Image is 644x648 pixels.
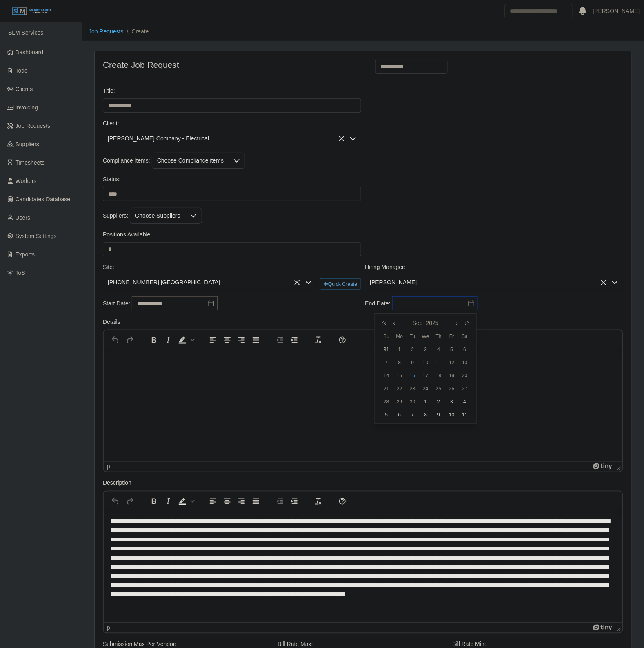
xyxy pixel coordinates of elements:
td: 2025-10-04 [458,395,471,408]
div: 12 [445,359,458,366]
button: Bold [147,334,161,346]
label: Site: [103,263,114,272]
div: 8 [419,411,432,419]
span: SLM Services [8,29,43,36]
div: 5 [380,411,393,419]
td: 2025-09-30 [406,395,419,408]
td: 2025-09-10 [419,356,432,369]
div: 29 [393,398,406,405]
img: SLM Logo [11,7,52,16]
td: 2025-09-03 [419,343,432,356]
label: Compliance Items: [103,156,150,165]
td: 2025-10-05 [380,408,393,421]
td: 2025-10-01 [419,395,432,408]
button: Justify [249,334,263,346]
label: Client: [103,119,119,128]
div: 6 [393,411,406,419]
button: Align left [206,496,220,507]
td: 2025-09-02 [406,343,419,356]
label: Title: [103,87,115,95]
span: System Settings [16,233,57,239]
a: Powered by Tiny [593,625,614,631]
button: Increase indent [287,334,301,346]
td: 2025-10-11 [458,408,471,421]
div: 8 [393,359,406,366]
label: Status: [103,175,121,184]
label: End Date: [365,299,391,308]
label: Hiring Manager: [365,263,406,272]
div: 19 [445,372,458,379]
th: Mo [393,330,406,343]
div: 26 [445,385,458,392]
div: 31 [380,346,393,353]
td: 2025-09-12 [445,356,458,369]
div: 1 [419,398,432,405]
div: 6 [458,346,471,353]
td: 2025-10-07 [406,408,419,421]
th: Su [380,330,393,343]
div: 20 [458,372,471,379]
div: 24 [419,385,432,392]
td: 2025-10-10 [445,408,458,421]
span: Suppliers [16,141,39,147]
div: Background color Black [175,496,196,507]
div: 3 [419,346,432,353]
iframe: Rich Text Area [104,350,622,461]
th: Sa [458,330,471,343]
div: Background color Black [175,334,196,346]
div: 11 [432,359,445,366]
th: Tu [406,330,419,343]
button: Clear formatting [311,334,325,346]
td: 2025-09-23 [406,382,419,395]
button: Decrease indent [273,496,287,507]
div: 16 [406,372,419,379]
a: Job Requests [89,28,124,35]
td: 2025-09-27 [458,382,471,395]
td: 2025-09-22 [393,382,406,395]
span: Timesheets [16,159,45,166]
input: Search [505,4,573,18]
span: Invoicing [16,104,38,111]
td: 2025-09-20 [458,369,471,382]
label: Description [103,479,131,488]
button: Justify [249,496,263,507]
div: 9 [432,411,445,419]
th: We [419,330,432,343]
div: 23 [406,385,419,392]
button: Italic [161,334,175,346]
div: 14 [380,372,393,379]
div: 4 [432,346,445,353]
span: Todo [16,67,28,74]
div: 18 [432,372,445,379]
span: Michael Bain [365,275,607,290]
td: 2025-09-28 [380,395,393,408]
td: 2025-09-01 [393,343,406,356]
li: Create [124,27,149,36]
div: 27 [458,385,471,392]
span: Clients [16,86,33,92]
label: Start Date: [103,299,130,308]
div: 7 [380,359,393,366]
span: Workers [16,178,37,184]
button: Align center [220,334,234,346]
td: 2025-09-26 [445,382,458,395]
td: 2025-09-07 [380,356,393,369]
td: 2025-08-31 [380,343,393,356]
span: Candidates Database [16,196,71,203]
label: Details [103,318,120,326]
td: 2025-09-25 [432,382,445,395]
span: Dashboard [16,49,44,56]
td: 2025-09-15 [393,369,406,382]
div: 2 [432,398,445,405]
div: 10 [419,359,432,366]
td: 2025-09-21 [380,382,393,395]
label: Suppliers: [103,212,128,220]
div: 11 [458,411,471,419]
button: Align center [220,496,234,507]
div: 28 [380,398,393,405]
td: 2025-09-29 [393,395,406,408]
td: 2025-09-14 [380,369,393,382]
button: Help [335,496,349,507]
